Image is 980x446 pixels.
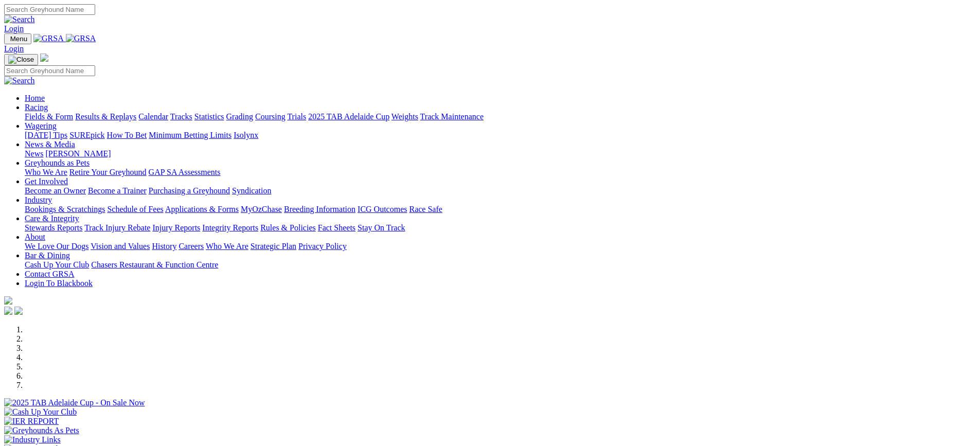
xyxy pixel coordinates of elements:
div: About [25,242,976,251]
a: Privacy Policy [298,242,347,251]
a: About [25,233,45,241]
a: Grading [226,112,253,121]
img: logo-grsa-white.png [4,296,12,305]
a: MyOzChase [241,205,282,213]
a: Weights [391,112,418,121]
div: Care & Integrity [25,223,976,233]
div: Racing [25,112,976,121]
a: Racing [25,103,48,112]
a: Vision and Values [91,242,150,251]
img: Industry Links [4,435,61,444]
img: Cash Up Your Club [4,407,77,417]
img: Close [8,56,34,64]
input: Search [4,4,95,15]
div: Wagering [25,131,976,140]
a: Wagering [25,121,57,130]
a: Industry [25,195,52,204]
a: Minimum Betting Limits [149,131,231,139]
a: Careers [179,242,204,251]
img: GRSA [66,34,96,43]
a: [PERSON_NAME] [45,149,111,158]
img: Search [4,76,35,85]
a: Become an Owner [25,186,86,195]
a: Greyhounds as Pets [25,158,90,167]
a: Cash Up Your Club [25,260,89,269]
div: Get Involved [25,186,976,195]
a: Bar & Dining [25,251,70,260]
a: 2025 TAB Adelaide Cup [308,112,389,121]
a: Track Maintenance [420,112,484,121]
a: News [25,149,43,158]
a: Get Involved [25,177,68,186]
a: Isolynx [234,131,258,139]
a: Login To Blackbook [25,279,93,288]
a: News & Media [25,140,75,149]
a: SUREpick [69,131,104,139]
a: GAP SA Assessments [149,168,221,176]
a: ICG Outcomes [358,205,407,213]
a: Rules & Policies [260,223,316,232]
span: Menu [10,35,27,43]
img: Greyhounds As Pets [4,426,79,435]
a: Applications & Forms [165,205,239,213]
a: Breeding Information [284,205,355,213]
a: Track Injury Rebate [84,223,150,232]
a: Syndication [232,186,271,195]
a: Login [4,44,24,53]
a: Race Safe [409,205,442,213]
a: Results & Replays [75,112,136,121]
input: Search [4,65,95,76]
a: Statistics [194,112,224,121]
a: Bookings & Scratchings [25,205,105,213]
a: Fact Sheets [318,223,355,232]
img: 2025 TAB Adelaide Cup - On Sale Now [4,398,145,407]
button: Toggle navigation [4,54,38,65]
a: Trials [287,112,306,121]
a: Become a Trainer [88,186,147,195]
img: Search [4,15,35,24]
a: Fields & Form [25,112,73,121]
a: Schedule of Fees [107,205,163,213]
a: Home [25,94,45,102]
img: GRSA [33,34,64,43]
a: Care & Integrity [25,214,79,223]
a: Tracks [170,112,192,121]
a: Injury Reports [152,223,200,232]
img: IER REPORT [4,417,59,426]
a: Retire Your Greyhound [69,168,147,176]
a: Contact GRSA [25,270,74,278]
a: [DATE] Tips [25,131,67,139]
div: Greyhounds as Pets [25,168,976,177]
button: Toggle navigation [4,33,31,44]
a: Strategic Plan [251,242,296,251]
a: Integrity Reports [202,223,258,232]
img: facebook.svg [4,307,12,315]
div: Industry [25,205,976,214]
a: How To Bet [107,131,147,139]
a: We Love Our Dogs [25,242,88,251]
a: Coursing [255,112,286,121]
a: Chasers Restaurant & Function Centre [91,260,218,269]
img: twitter.svg [14,307,23,315]
a: Purchasing a Greyhound [149,186,230,195]
div: News & Media [25,149,976,158]
div: Bar & Dining [25,260,976,270]
img: logo-grsa-white.png [40,53,48,62]
a: Stay On Track [358,223,405,232]
a: Login [4,24,24,33]
a: Calendar [138,112,168,121]
a: Who We Are [25,168,67,176]
a: Stewards Reports [25,223,82,232]
a: Who We Are [206,242,248,251]
a: History [152,242,176,251]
